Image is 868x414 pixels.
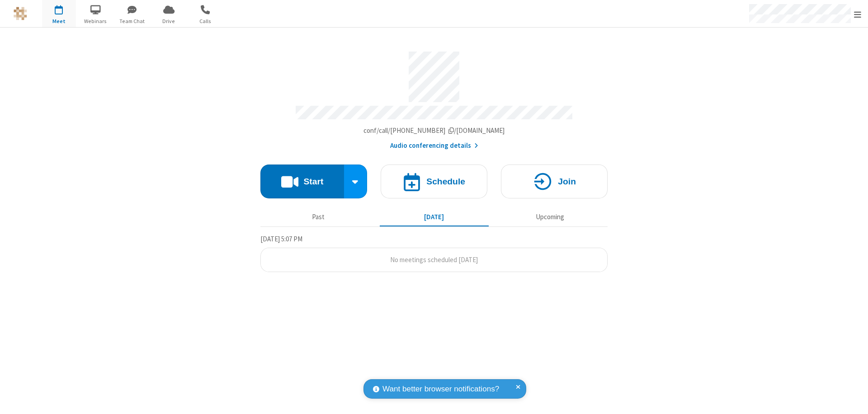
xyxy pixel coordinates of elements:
[501,165,608,198] button: Join
[426,177,465,186] h4: Schedule
[189,17,222,25] span: Calls
[363,126,505,136] button: Copy my meeting room linkCopy my meeting room link
[152,17,186,25] span: Drive
[381,165,487,198] button: Schedule
[260,45,608,151] section: Account details
[260,235,302,243] span: [DATE] 5:07 PM
[382,383,499,395] span: Want better browser notifications?
[115,17,149,25] span: Team Chat
[79,17,113,25] span: Webinars
[264,208,373,226] button: Past
[390,141,478,151] button: Audio conferencing details
[260,165,344,198] button: Start
[344,165,368,198] div: Start conference options
[260,234,608,273] section: Today's Meetings
[380,208,489,226] button: [DATE]
[303,177,323,186] h4: Start
[558,177,576,186] h4: Join
[363,126,505,135] span: Copy my meeting room link
[14,7,27,20] img: QA Selenium DO NOT DELETE OR CHANGE
[495,208,604,226] button: Upcoming
[42,17,76,25] span: Meet
[390,255,478,264] span: No meetings scheduled [DATE]
[845,390,861,408] iframe: Chat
